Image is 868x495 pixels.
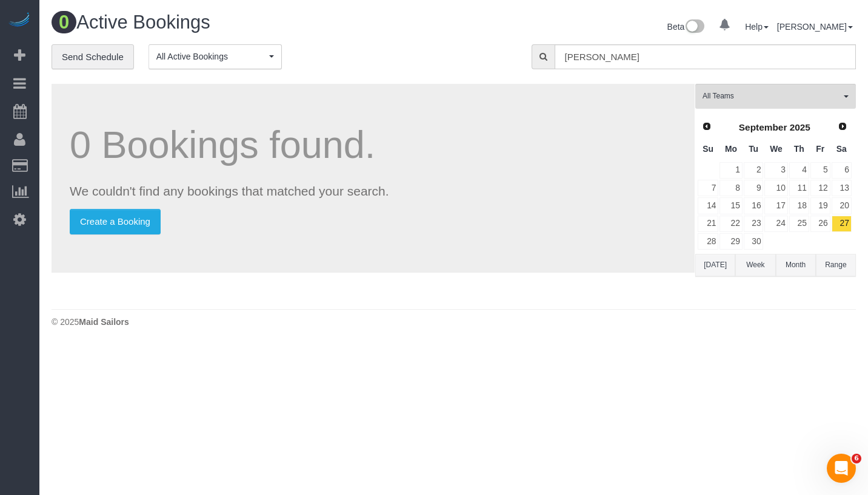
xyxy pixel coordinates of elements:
[749,144,758,154] span: Tuesday
[744,180,764,196] a: 9
[764,162,787,179] a: 3
[739,122,787,132] span: September
[816,254,856,276] button: Range
[777,22,853,32] a: [PERSON_NAME]
[764,180,787,196] a: 10
[52,11,76,33] span: 0
[719,197,742,214] a: 15
[719,162,742,179] a: 1
[555,44,856,69] input: Enter the first 3 letters of the name to search
[70,124,676,166] h1: 0 Bookings found.
[789,197,809,214] a: 18
[764,197,787,214] a: 17
[790,122,810,132] span: 2025
[810,180,830,196] a: 12
[794,144,804,154] span: Thursday
[816,144,824,154] span: Friday
[698,233,718,250] a: 28
[744,216,764,232] a: 23
[79,317,129,327] strong: Maid Sailors
[695,84,856,103] ol: All Teams
[834,118,851,135] a: Next
[838,121,847,131] span: Next
[725,144,737,154] span: Monday
[735,254,775,276] button: Week
[789,162,809,179] a: 4
[832,197,852,214] a: 20
[744,233,764,250] a: 30
[745,22,769,32] a: Help
[684,19,704,35] img: New interface
[764,216,787,232] a: 24
[744,162,764,179] a: 2
[770,144,783,154] span: Wednesday
[52,12,445,33] h1: Active Bookings
[149,44,282,69] button: All Active Bookings
[695,254,735,276] button: [DATE]
[827,454,856,483] iframe: Intercom live chat
[832,180,852,196] a: 13
[698,197,718,214] a: 14
[789,180,809,196] a: 11
[719,233,742,250] a: 29
[789,216,809,232] a: 25
[698,180,718,196] a: 7
[702,121,712,131] span: Prev
[836,144,847,154] span: Saturday
[703,91,841,101] span: All Teams
[698,118,715,135] a: Prev
[832,216,852,232] a: 27
[52,316,856,328] div: © 2025
[776,254,816,276] button: Month
[852,454,861,463] span: 6
[719,180,742,196] a: 8
[70,182,676,200] p: We couldn't find any bookings that matched your search.
[667,22,705,32] a: Beta
[703,144,713,154] span: Sunday
[810,162,830,179] a: 5
[832,162,852,179] a: 6
[810,197,830,214] a: 19
[70,209,161,234] a: Create a Booking
[810,216,830,232] a: 26
[698,216,718,232] a: 21
[695,84,856,109] button: All Teams
[156,50,266,63] span: All Active Bookings
[719,216,742,232] a: 22
[7,12,32,29] img: Automaid Logo
[744,197,764,214] a: 16
[52,44,134,70] a: Send Schedule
